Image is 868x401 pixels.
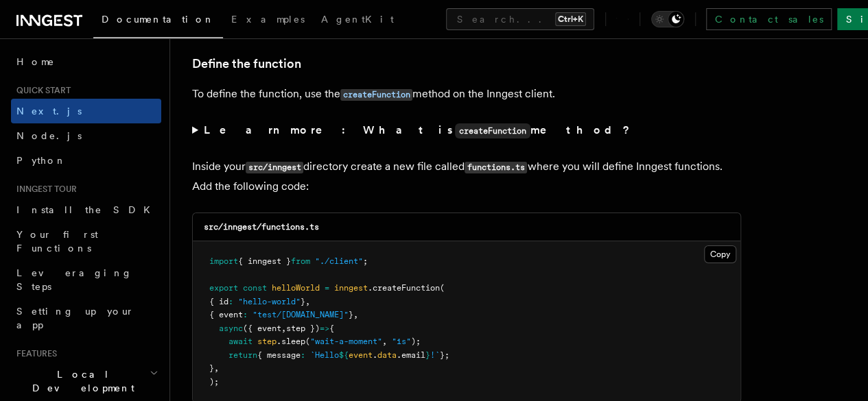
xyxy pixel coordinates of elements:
span: ); [209,377,219,387]
span: from [291,256,310,266]
span: }; [440,350,449,360]
span: .sleep [277,337,305,346]
span: Leveraging Steps [16,267,132,292]
span: : [301,350,305,360]
span: const [243,283,267,293]
p: Inside your directory create a new file called where you will define Inngest functions. Add the f... [192,157,741,196]
a: Python [11,148,161,173]
code: functions.ts [465,162,527,173]
span: Inngest tour [11,184,77,195]
span: , [214,363,219,373]
a: createFunction [340,87,412,100]
span: Node.js [16,130,82,141]
code: src/inngest [246,162,303,173]
span: export [209,283,238,293]
span: Examples [231,14,305,25]
summary: Learn more: What iscreateFunctionmethod? [192,121,741,141]
span: ; [363,256,368,266]
span: event [349,350,373,360]
span: : [243,310,248,319]
code: createFunction [455,123,530,138]
span: } [301,297,305,306]
span: , [305,297,310,306]
span: : [228,297,233,306]
span: data [377,350,397,360]
span: Install the SDK [16,204,159,215]
a: Contact sales [706,8,832,30]
p: To define the function, use the method on the Inngest client. [192,84,741,104]
span: { id [209,297,228,306]
span: { inngest } [238,256,291,266]
span: } [425,350,430,360]
button: Toggle dark mode [651,11,684,27]
span: Documentation [102,14,215,25]
span: import [209,256,238,266]
a: Leveraging Steps [11,260,161,299]
a: Next.js [11,99,161,123]
span: return [228,350,257,360]
span: Your first Functions [16,229,98,254]
span: , [281,324,286,333]
span: . [373,350,377,360]
span: Quick start [11,85,71,96]
span: AgentKit [321,14,394,25]
code: createFunction [340,89,412,101]
span: ); [411,337,421,346]
span: Home [16,55,55,69]
a: Node.js [11,123,161,148]
span: } [349,310,353,319]
span: .email [397,350,425,360]
span: "hello-world" [238,297,301,306]
span: .createFunction [368,283,440,293]
span: Local Development [11,367,150,395]
span: Features [11,348,57,359]
a: Define the function [192,54,301,73]
span: ( [305,337,310,346]
span: "./client" [315,256,363,266]
span: ${ [339,350,349,360]
span: = [325,283,329,293]
a: AgentKit [313,4,402,37]
span: { [329,324,334,333]
span: } [209,363,214,373]
a: Your first Functions [11,222,161,260]
button: Search...Ctrl+K [446,8,594,30]
span: await [228,337,253,346]
button: Copy [704,245,736,263]
button: Local Development [11,362,161,400]
span: inngest [334,283,368,293]
span: helloWorld [272,283,320,293]
span: Next.js [16,106,82,117]
span: , [353,310,358,319]
span: "test/[DOMAIN_NAME]" [253,310,349,319]
a: Setting up your app [11,299,161,337]
span: step }) [286,324,320,333]
a: Documentation [93,4,223,38]
a: Examples [223,4,313,37]
span: { event [209,310,243,319]
span: `Hello [310,350,339,360]
span: Python [16,155,67,166]
span: ( [440,283,445,293]
strong: Learn more: What is method? [204,123,633,136]
span: ({ event [243,324,281,333]
span: , [382,337,387,346]
span: async [219,324,243,333]
span: "wait-a-moment" [310,337,382,346]
span: => [320,324,329,333]
code: src/inngest/functions.ts [204,222,319,232]
a: Home [11,49,161,74]
span: "1s" [392,337,411,346]
a: Install the SDK [11,197,161,222]
kbd: Ctrl+K [555,12,586,26]
span: Setting up your app [16,306,134,330]
span: !` [430,350,440,360]
span: step [257,337,277,346]
span: { message [257,350,301,360]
